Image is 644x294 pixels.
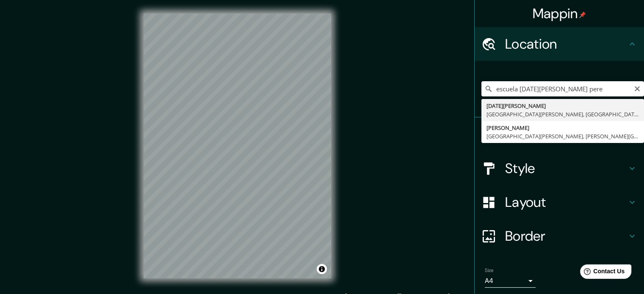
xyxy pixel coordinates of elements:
[505,194,627,211] h4: Layout
[569,261,635,285] iframe: Help widget launcher
[579,11,586,18] img: pin-icon.png
[475,185,644,219] div: Layout
[505,160,627,177] h4: Style
[486,110,639,118] div: [GEOGRAPHIC_DATA][PERSON_NAME], [GEOGRAPHIC_DATA][PERSON_NAME], [GEOGRAPHIC_DATA]
[505,228,627,245] h4: Border
[505,36,627,52] h4: Location
[144,14,331,278] canvas: Map
[475,219,644,253] div: Border
[475,27,644,61] div: Location
[486,132,639,140] div: [GEOGRAPHIC_DATA][PERSON_NAME], [PERSON_NAME][GEOGRAPHIC_DATA]
[485,267,494,274] label: Size
[485,274,536,288] div: A4
[533,5,586,22] h4: Mappin
[317,264,327,274] button: Toggle attribution
[475,151,644,185] div: Style
[505,126,627,143] h4: Pins
[634,84,641,92] button: Clear
[481,81,644,96] input: Pick your city or area
[475,118,644,151] div: Pins
[486,124,639,132] div: [PERSON_NAME]
[486,102,639,110] div: [DATE][PERSON_NAME]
